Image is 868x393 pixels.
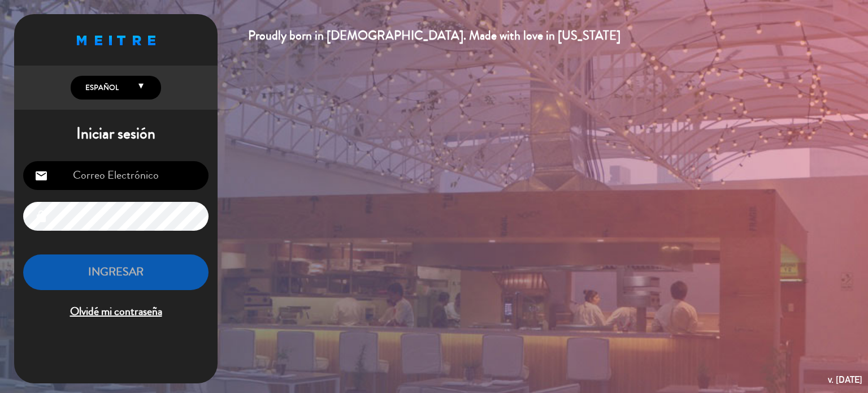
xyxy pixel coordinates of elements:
i: lock [34,210,48,223]
input: Correo Electrónico [23,161,209,190]
button: INGRESAR [23,254,209,290]
i: email [34,169,48,183]
span: Español [83,82,119,93]
h1: Iniciar sesión [14,124,218,144]
div: v. [DATE] [828,372,862,387]
span: Olvidé mi contraseña [23,303,209,321]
